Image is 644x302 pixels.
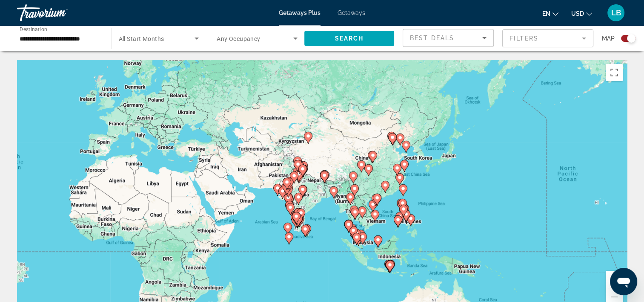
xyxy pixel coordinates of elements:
[17,2,102,24] a: Travorium
[502,29,593,48] button: Filter
[571,10,584,17] span: USD
[542,7,558,20] button: Change language
[217,35,260,42] span: Any Occupancy
[119,35,164,42] span: All Start Months
[304,31,395,46] button: Search
[602,32,615,44] span: Map
[611,9,621,17] span: LB
[279,9,321,16] a: Getaways Plus
[610,268,637,295] iframe: Button to launch messaging window
[20,26,47,32] span: Destination
[338,9,365,16] a: Getaways
[335,35,364,42] span: Search
[606,64,623,81] button: Toggle fullscreen view
[410,35,454,41] span: Best Deals
[606,271,623,288] button: Zoom in
[410,33,487,43] mat-select: Sort by
[542,10,550,17] span: en
[571,7,592,20] button: Change currency
[605,4,627,22] button: User Menu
